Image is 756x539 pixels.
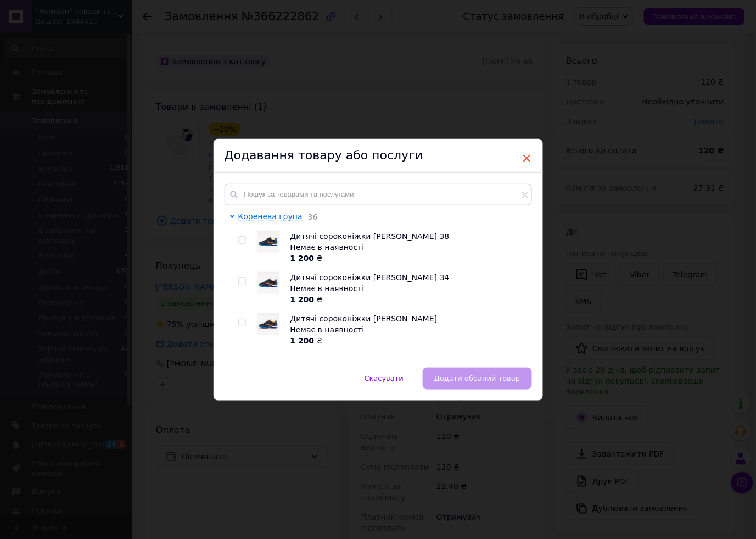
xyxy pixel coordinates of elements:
button: Скасувати [353,368,415,390]
span: Коренева група [238,212,303,221]
div: Немає в наявності [290,283,526,294]
b: 1 200 [290,336,315,345]
span: × [522,149,532,168]
span: Костюм Спортивный Nike Grey [290,355,414,364]
span: Дитячі сороконіжки [PERSON_NAME] 34 [290,273,450,282]
img: Дитячі сороконіжки JOMA TOLEDO JR [257,313,279,335]
span: Дитячі сороконіжки [PERSON_NAME] 38 [290,232,450,241]
span: 36 [303,213,318,221]
span: Дитячі сороконіжки [PERSON_NAME] [290,314,438,323]
div: Немає в наявності [290,324,526,335]
img: Дитячі сороконіжки JOMA TOLEDO JR 38 [257,231,279,253]
input: Пошук за товарами та послугами [225,184,532,205]
b: 1 200 [290,295,315,304]
div: Додавання товару або послуги [214,139,543,173]
b: 1 200 [290,254,315,263]
span: Скасувати [365,374,404,382]
img: Дитячі сороконіжки JOMA TOLEDO JR 34 [257,272,279,294]
div: ₴ [290,253,526,264]
div: ₴ [290,335,526,346]
div: Немає в наявності [290,242,526,253]
div: ₴ [290,294,526,305]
